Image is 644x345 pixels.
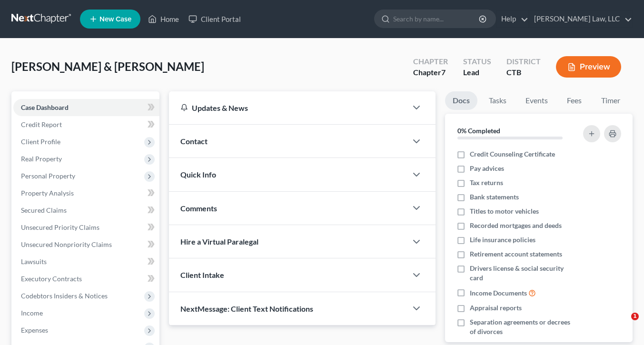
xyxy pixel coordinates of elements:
span: Appraisal reports [470,303,522,313]
span: Case Dashboard [21,103,69,111]
a: [PERSON_NAME] Law, LLC [529,10,632,28]
a: Unsecured Nonpriority Claims [13,236,159,253]
span: Executory Contracts [21,275,82,283]
span: Unsecured Priority Claims [21,223,99,231]
a: Case Dashboard [13,99,159,116]
a: Lawsuits [13,253,159,270]
span: Expenses [21,326,48,334]
strong: 0% Completed [457,127,500,135]
span: Life insurance policies [470,235,535,245]
div: Chapter [413,67,448,78]
span: Credit Report [21,120,62,128]
a: Docs [445,91,477,110]
span: Unsecured Nonpriority Claims [21,240,112,248]
span: Real Property [21,155,62,163]
iframe: Intercom live chat [612,313,634,335]
span: Separation agreements or decrees of divorces [470,317,578,336]
span: Codebtors Insiders & Notices [21,292,108,300]
span: Lawsuits [21,257,47,266]
span: 7 [441,68,446,77]
span: Titles to motor vehicles [470,207,539,216]
div: Lead [463,67,491,78]
a: Executory Contracts [13,270,159,287]
a: Home [143,10,184,28]
span: Tax returns [470,178,503,187]
a: Timer [594,91,628,110]
span: Quick Info [180,170,216,179]
span: Contact [180,137,208,146]
button: Preview [556,56,621,78]
span: Credit Counseling Certificate [470,149,555,159]
div: Updates & News [180,103,396,113]
div: CTB [506,67,541,78]
div: Status [463,56,491,67]
span: [PERSON_NAME] & [PERSON_NAME] [11,59,204,73]
span: Property Analysis [21,189,74,197]
a: Help [496,10,528,28]
span: Comments [180,204,217,213]
a: Tasks [481,91,514,110]
a: Fees [559,91,590,110]
span: Personal Property [21,172,75,180]
span: Income Documents [470,288,527,298]
span: Bank statements [470,192,519,202]
a: Events [518,91,555,110]
div: District [506,56,541,67]
a: Property Analysis [13,185,159,202]
span: Hire a Virtual Paralegal [180,237,258,246]
a: Client Portal [184,10,246,28]
input: Search by name... [393,10,480,28]
span: NextMessage: Client Text Notifications [180,304,313,313]
a: Secured Claims [13,202,159,219]
span: New Case [99,16,131,23]
span: Income [21,309,43,317]
span: Client Profile [21,138,60,146]
a: Unsecured Priority Claims [13,219,159,236]
span: Secured Claims [21,206,67,214]
span: Drivers license & social security card [470,264,578,283]
div: Chapter [413,56,448,67]
span: Pay advices [470,164,504,173]
a: Credit Report [13,116,159,133]
span: Retirement account statements [470,249,562,259]
span: 1 [631,313,639,320]
span: Client Intake [180,270,224,279]
span: Recorded mortgages and deeds [470,221,562,230]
